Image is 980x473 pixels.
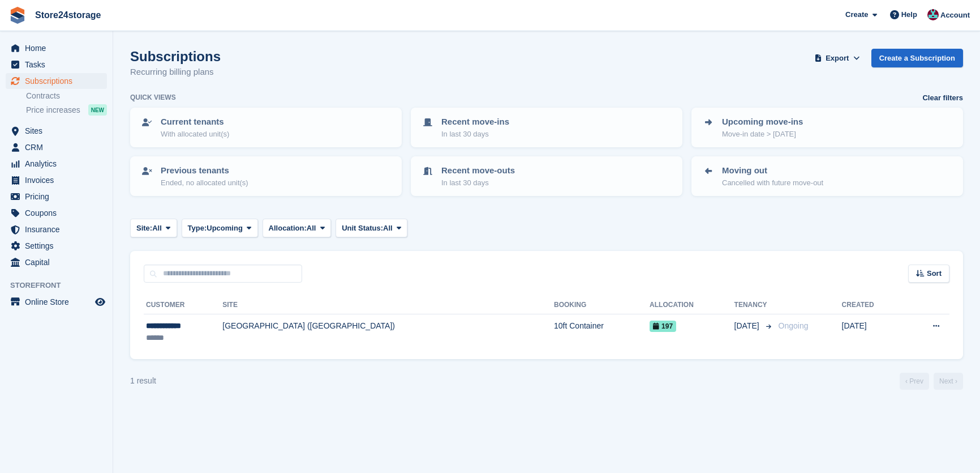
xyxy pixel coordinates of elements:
[6,57,107,73] a: menu
[144,296,222,314] th: Customer
[307,223,316,234] span: All
[845,9,868,20] span: Create
[722,116,803,129] p: Upcoming move-ins
[922,92,963,104] a: Clear filters
[182,219,258,237] button: Type: Upcoming
[6,254,107,270] a: menu
[6,221,107,237] a: menu
[6,40,107,56] a: menu
[441,116,509,129] p: Recent move-ins
[9,7,26,24] img: stora-icon-8386f47178a22dfd0bd8f6a31ec36ba5ce8667c1dd55bd0f319d3a0aa187defe.svg
[130,66,221,79] p: Recurring billing plans
[734,320,762,332] span: [DATE]
[900,373,929,390] a: Previous
[734,296,774,314] th: Tenancy
[25,294,93,310] span: Online Store
[871,49,963,67] a: Create a Subscription
[6,156,107,172] a: menu
[927,268,942,279] span: Sort
[842,314,904,350] td: [DATE]
[130,375,156,387] div: 1 result
[25,57,93,73] span: Tasks
[152,223,162,234] span: All
[31,6,106,24] a: Store24storage
[10,280,113,291] span: Storefront
[927,9,939,20] img: George
[130,219,177,237] button: Site: All
[6,172,107,188] a: menu
[6,139,107,155] a: menu
[6,238,107,254] a: menu
[441,164,515,177] p: Recent move-outs
[813,49,862,67] button: Export
[161,129,229,140] p: With allocated unit(s)
[263,219,332,237] button: Allocation: All
[6,73,107,89] a: menu
[25,254,93,270] span: Capital
[25,40,93,56] span: Home
[6,189,107,204] a: menu
[693,157,962,195] a: Moving out Cancelled with future move-out
[25,205,93,221] span: Coupons
[842,296,904,314] th: Created
[207,223,243,234] span: Upcoming
[722,164,823,177] p: Moving out
[25,156,93,172] span: Analytics
[6,294,107,310] a: menu
[88,104,107,116] div: NEW
[901,9,917,20] span: Help
[441,129,509,140] p: In last 30 days
[722,129,803,140] p: Move-in date > [DATE]
[26,91,107,101] a: Contracts
[722,177,823,189] p: Cancelled with future move-out
[693,109,962,146] a: Upcoming move-ins Move-in date > [DATE]
[934,373,963,390] a: Next
[93,295,107,309] a: Preview store
[554,296,650,314] th: Booking
[131,157,401,195] a: Previous tenants Ended, no allocated unit(s)
[25,221,93,237] span: Insurance
[412,109,681,146] a: Recent move-ins In last 30 days
[6,205,107,221] a: menu
[25,238,93,254] span: Settings
[342,223,383,234] span: Unit Status:
[25,73,93,89] span: Subscriptions
[26,105,80,116] span: Price increases
[136,223,152,234] span: Site:
[130,92,176,103] h6: Quick views
[779,321,809,330] span: Ongoing
[6,123,107,139] a: menu
[383,223,393,234] span: All
[650,321,676,332] span: 197
[554,314,650,350] td: 10ft Container
[826,53,849,64] span: Export
[161,164,248,177] p: Previous tenants
[412,157,681,195] a: Recent move-outs In last 30 days
[25,172,93,188] span: Invoices
[269,223,307,234] span: Allocation:
[940,10,970,21] span: Account
[161,116,229,129] p: Current tenants
[188,223,207,234] span: Type:
[650,296,734,314] th: Allocation
[25,189,93,204] span: Pricing
[25,139,93,155] span: CRM
[25,123,93,139] span: Sites
[336,219,407,237] button: Unit Status: All
[130,49,221,64] h1: Subscriptions
[222,296,554,314] th: Site
[161,177,248,189] p: Ended, no allocated unit(s)
[897,373,965,390] nav: Page
[26,104,107,116] a: Price increases NEW
[222,314,554,350] td: [GEOGRAPHIC_DATA] ([GEOGRAPHIC_DATA])
[441,177,515,189] p: In last 30 days
[131,109,401,146] a: Current tenants With allocated unit(s)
